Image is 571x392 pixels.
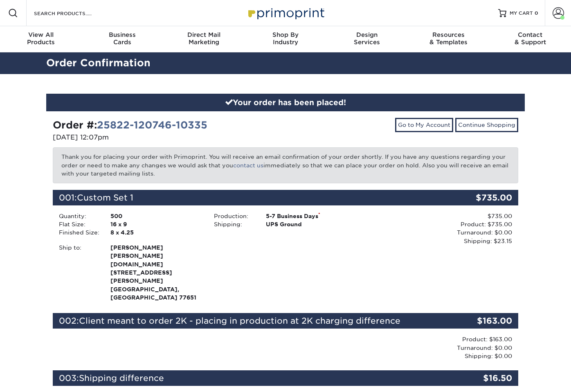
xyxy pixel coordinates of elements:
a: Shop ByIndustry [245,26,326,52]
div: Services [326,31,408,46]
div: Quantity: [53,212,104,220]
div: Marketing [163,31,245,46]
div: UPS Ground [260,220,363,228]
p: Thank you for placing your order with Primoprint. You will receive an email confirmation of your ... [53,147,518,183]
div: 8 x 4.25 [104,228,208,237]
div: $735.00 [441,190,518,205]
a: contact us [233,162,263,169]
div: Flat Size: [53,220,104,228]
div: Industry [245,31,326,46]
div: Product: $163.00 Turnaround: $0.00 Shipping: $0.00 [363,335,512,360]
span: Shipping difference [79,373,164,383]
span: Client meant to order 2K - placing in production at 2K charging difference [79,316,400,326]
div: 5-7 Business Days [260,212,363,220]
span: 0 [535,10,538,16]
a: Direct MailMarketing [163,26,245,52]
div: Cards [81,31,163,46]
a: Resources& Templates [408,26,489,52]
span: MY CART [510,10,533,17]
input: SEARCH PRODUCTS..... [33,8,113,18]
div: 500 [104,212,208,220]
a: Contact& Support [490,26,571,52]
div: Your order has been placed! [46,94,525,112]
a: Go to My Account [395,118,453,132]
span: Resources [408,31,489,38]
a: Continue Shopping [455,118,518,132]
div: 16 x 9 [104,220,208,228]
div: Production: [208,212,259,220]
span: [STREET_ADDRESS][PERSON_NAME] [110,268,202,285]
p: [DATE] 12:07pm [53,133,279,142]
a: DesignServices [326,26,408,52]
div: 003: [53,370,441,386]
span: [PERSON_NAME] [110,243,202,252]
a: BusinessCards [81,26,163,52]
div: $163.00 [441,313,518,329]
span: Shop By [245,31,326,38]
strong: [GEOGRAPHIC_DATA], [GEOGRAPHIC_DATA] 77651 [110,243,202,301]
div: $735.00 [363,212,512,220]
div: 002: [53,313,441,329]
strong: Order #: [53,119,207,131]
img: Primoprint [245,4,326,22]
div: & Templates [408,31,489,46]
span: Custom Set 1 [77,193,133,203]
div: & Support [490,31,571,46]
div: Ship to: [53,243,104,302]
a: 25822-120746-10335 [97,119,207,131]
span: Business [81,31,163,38]
div: Finished Size: [53,228,104,237]
span: Direct Mail [163,31,245,38]
div: Shipping: [208,220,259,228]
div: Product: $735.00 Turnaround: $0.00 Shipping: $23.15 [363,220,512,245]
span: Design [326,31,408,38]
span: Contact [490,31,571,38]
h2: Order Confirmation [40,56,531,71]
span: [PERSON_NAME][DOMAIN_NAME] [110,252,202,268]
div: $16.50 [441,370,518,386]
div: 001: [53,190,441,205]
